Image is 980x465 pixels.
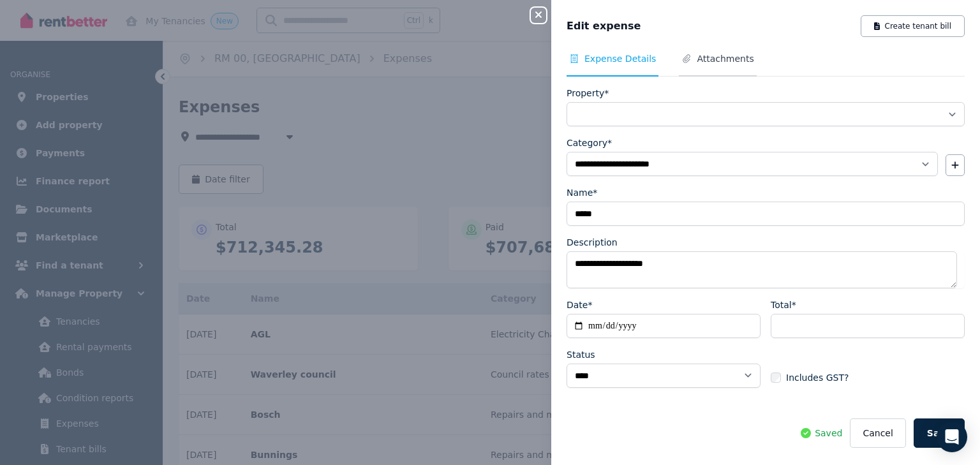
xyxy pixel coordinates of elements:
button: Create tenant bill [861,15,965,37]
nav: Tabs [567,52,965,77]
label: Name* [567,186,597,199]
span: Attachments [697,52,754,65]
label: Property* [567,87,609,100]
label: Status [567,348,595,361]
label: Total* [771,299,796,311]
label: Category* [567,137,612,149]
label: Description [567,236,618,249]
button: Cancel [850,418,905,448]
input: Includes GST? [771,373,781,383]
div: Open Intercom Messenger [937,422,967,452]
span: Edit expense [567,18,641,34]
span: Expense Details [584,52,656,65]
label: Date* [567,299,592,311]
button: Save [914,418,965,448]
span: Includes GST? [786,371,849,384]
span: Saved [815,427,842,439]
